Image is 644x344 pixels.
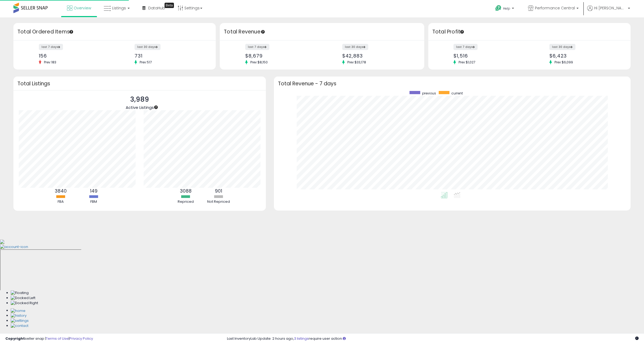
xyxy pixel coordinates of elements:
div: Tooltip anchor [260,29,265,34]
div: Not Repriced [203,199,235,204]
label: last 30 days [135,44,161,50]
img: Settings [11,318,29,323]
label: last 7 days [245,44,269,50]
img: History [11,313,27,318]
b: 3088 [180,188,192,194]
img: Docked Right [11,301,38,306]
label: last 30 days [342,44,368,50]
i: Get Help [495,5,502,12]
div: Tooltip anchor [460,29,464,34]
span: Prev: $8,150 [248,60,270,64]
div: $1,516 [453,53,525,59]
span: Prev: 517 [137,60,155,64]
a: Hi [PERSON_NAME] [587,5,630,17]
h3: Total Revenue - 7 days [278,82,627,86]
h3: Total Ordered Items [17,28,212,36]
span: Hi [PERSON_NAME] [594,5,626,11]
h3: Total Profit [432,28,627,36]
img: Home [11,308,25,314]
b: 149 [90,188,98,194]
div: 156 [39,53,111,59]
p: 3,989 [126,94,154,105]
label: last 30 days [549,44,575,50]
span: Performance Central [535,5,575,11]
span: previous [422,91,436,95]
label: last 7 days [39,44,63,50]
div: Tooltip anchor [154,105,158,110]
b: 3840 [55,188,67,194]
span: Prev: $1,027 [456,60,478,64]
span: current [451,91,463,95]
span: Help [503,6,510,11]
div: $42,883 [342,53,415,59]
label: last 7 days [453,44,478,50]
div: $8,679 [245,53,318,59]
span: Active Listings [126,105,154,110]
img: Docked Left [11,296,35,301]
span: DataHub [148,5,165,11]
div: Tooltip anchor [165,3,174,8]
img: Floating [11,291,29,296]
div: FBM [78,199,110,204]
h3: Total Revenue [224,28,420,36]
a: Help [491,1,519,17]
h3: Total Listings [17,82,262,86]
span: Overview [74,5,91,11]
span: Prev: 183 [41,60,59,64]
div: 731 [135,53,206,59]
div: Tooltip anchor [69,29,74,34]
img: Contact [11,323,28,328]
span: Listings [112,5,126,11]
span: Prev: $33,178 [345,60,369,64]
div: FBA [45,199,77,204]
div: Repriced [170,199,202,204]
span: Prev: $6,099 [552,60,576,64]
b: 901 [215,188,222,194]
div: $6,423 [549,53,621,59]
